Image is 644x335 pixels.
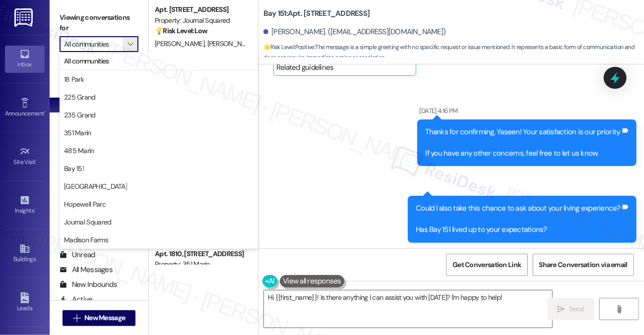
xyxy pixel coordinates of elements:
div: Unread [60,250,95,260]
a: Insights • [5,192,45,219]
span: 351 Marin [64,128,91,138]
div: All Messages [60,265,113,275]
a: Site Visit • [5,143,45,170]
a: Buildings [5,240,45,267]
button: Get Conversation Link [446,254,527,276]
i:  [73,314,80,322]
i:  [128,40,133,48]
input: All communities [64,36,123,52]
span: : The message is a simple greeting with no specific request or issue mentioned. It represents a b... [263,42,644,63]
span: 18 Park [64,74,84,84]
span: • [44,109,46,115]
span: Get Conversation Link [452,260,521,270]
a: Inbox [5,46,45,72]
div: Thanks for confirming, Yaseen! Your satisfaction is our priority. If you have any other concerns,... [426,127,621,159]
span: Hopewell Parc [64,199,106,209]
textarea: Hi {{first_name}}! Is there anything I can assist you with [DATE]? I'm happy to help! [264,290,552,328]
strong: 🌟 Risk Level: Positive [263,43,315,51]
a: Leads [5,289,45,316]
div: Apt. [STREET_ADDRESS] [155,4,247,15]
span: Share Conversation via email [539,260,628,270]
span: • [34,206,36,213]
div: Prospects [50,217,148,227]
span: 225 Grand [64,92,96,102]
span: Send [569,304,584,314]
div: New Inbounds [60,279,117,290]
div: [PERSON_NAME]. ([EMAIL_ADDRESS][DOMAIN_NAME]) [263,27,446,37]
div: Prospects + Residents [50,67,148,77]
strong: 💡 Risk Level: Low [155,26,207,35]
button: Send [548,298,594,320]
b: Bay 151: Apt. [STREET_ADDRESS] [263,8,370,19]
span: 235 Grand [64,110,96,120]
img: ResiDesk Logo [14,8,35,27]
i:  [615,305,623,313]
span: [PERSON_NAME] [207,39,260,48]
span: [GEOGRAPHIC_DATA] [64,181,127,191]
div: Could I also take this chance to ask about your living experience? Has Bay 151 lived up to your e... [416,203,621,235]
label: Viewing conversations for [60,10,138,36]
div: [DATE] 4:16 PM [417,106,458,116]
div: Property: Journal Squared [155,15,247,26]
div: Property: 351 Marin [155,259,247,270]
span: [PERSON_NAME] [155,39,207,48]
span: New Message [84,313,125,323]
button: New Message [63,310,136,326]
span: All communities [64,56,109,66]
span: Bay 151 [64,164,84,173]
span: Journal Squared [64,217,112,227]
span: Madison Farms [64,235,108,245]
span: • [36,157,37,164]
div: Active [60,294,93,305]
button: Share Conversation via email [533,254,634,276]
span: 485 Marin [64,146,94,156]
div: Apt. 1810, [STREET_ADDRESS] [155,249,247,259]
i:  [558,305,565,313]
